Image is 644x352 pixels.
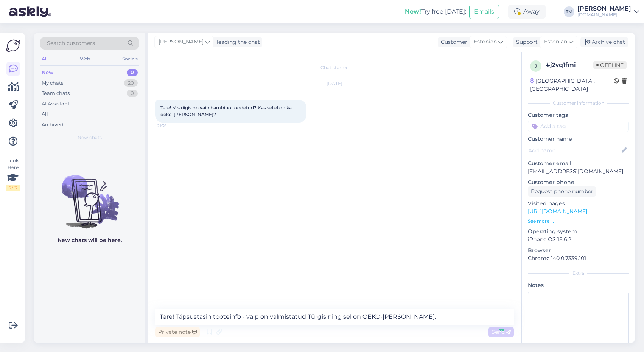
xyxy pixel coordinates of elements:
div: Support [513,38,538,46]
span: Estonian [474,38,497,46]
img: No chats [34,161,145,229]
p: New chats will be here. [58,236,122,244]
div: # j2vq1fmi [546,60,593,70]
div: Customer [438,38,467,46]
p: Browser [528,247,629,254]
p: Customer email [528,160,629,167]
div: Socials [121,54,139,64]
div: Archive chat [580,37,628,47]
div: Extra [528,270,629,277]
p: Chrome 140.0.7339.101 [528,254,629,262]
a: [URL][DOMAIN_NAME] [528,208,587,215]
a: [PERSON_NAME][DOMAIN_NAME] [577,6,639,18]
span: 21:36 [157,123,186,129]
div: All [42,110,48,118]
div: [DOMAIN_NAME] [577,12,631,18]
p: [EMAIL_ADDRESS][DOMAIN_NAME] [528,167,629,175]
p: Customer phone [528,178,629,186]
p: iPhone OS 18.6.2 [528,236,629,243]
span: Tere! Mis riigis on vaip bambino toodetud? Kas sellel on ka oeko-[PERSON_NAME]? [160,105,293,117]
div: 2 / 3 [6,185,20,191]
p: Visited pages [528,200,629,208]
img: Askly Logo [6,39,20,53]
div: [PERSON_NAME] [577,6,631,12]
div: Customer information [528,100,629,107]
div: Try free [DATE]: [405,7,466,16]
div: All [40,54,49,64]
b: New! [405,8,421,15]
span: [PERSON_NAME] [159,38,204,46]
div: New [42,69,53,76]
div: Away [508,5,546,19]
span: j [535,63,537,69]
div: 20 [124,79,138,87]
span: New chats [78,134,102,141]
input: Add a tag [528,121,629,132]
span: Search customers [47,39,95,47]
div: 0 [127,90,138,97]
div: My chats [42,79,63,87]
div: Team chats [42,90,70,97]
input: Add name [528,146,620,155]
p: Operating system [528,228,629,236]
button: Emails [469,5,499,19]
div: Look Here [6,157,20,191]
div: AI Assistant [42,100,70,108]
div: Chat started [155,64,514,71]
span: Estonian [544,38,567,46]
div: Archived [42,121,64,129]
span: Offline [593,61,627,69]
div: [DATE] [155,80,514,87]
p: See more ... [528,218,629,225]
div: TM [564,6,574,17]
p: Customer tags [528,111,629,119]
div: [GEOGRAPHIC_DATA], [GEOGRAPHIC_DATA] [530,77,614,93]
p: Notes [528,281,629,289]
p: Customer name [528,135,629,143]
div: Web [78,54,92,64]
div: Request phone number [528,186,596,197]
div: 0 [127,69,138,76]
div: leading the chat [214,38,260,46]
